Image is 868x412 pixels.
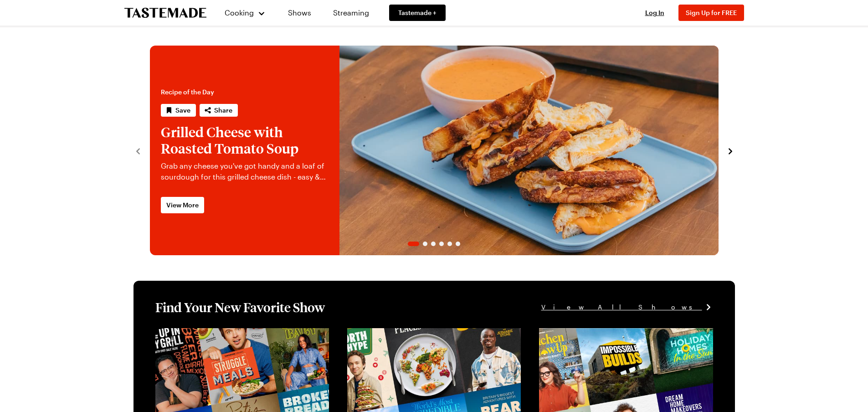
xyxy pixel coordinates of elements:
[456,242,460,246] span: Go to slide 6
[447,242,452,246] span: Go to slide 5
[389,5,446,21] a: Tastemade +
[225,8,254,17] span: Cooking
[347,329,472,338] a: View full content for [object Object]
[175,106,190,115] span: Save
[150,46,719,255] div: 1 / 6
[200,104,238,117] button: Share
[539,329,663,338] a: View full content for [object Object]
[686,9,737,16] span: Sign Up for FREE
[645,9,664,16] span: Log In
[678,5,744,21] button: Sign Up for FREE
[439,242,444,246] span: Go to slide 4
[155,329,280,338] a: View full content for [object Object]
[155,299,325,315] h1: Find Your New Favorite Show
[541,302,702,312] span: View All Shows
[166,201,199,210] span: View More
[408,242,419,246] span: Go to slide 1
[225,2,266,24] button: Cooking
[726,145,735,156] button: navigate to next item
[398,8,437,17] span: Tastemade +
[161,197,204,213] a: View More
[134,145,143,156] button: navigate to previous item
[161,104,196,117] button: Save recipe
[431,242,436,246] span: Go to slide 3
[124,8,206,18] a: To Tastemade Home Page
[423,242,427,246] span: Go to slide 2
[214,106,232,115] span: Share
[637,8,673,17] button: Log In
[541,302,713,312] a: View All Shows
